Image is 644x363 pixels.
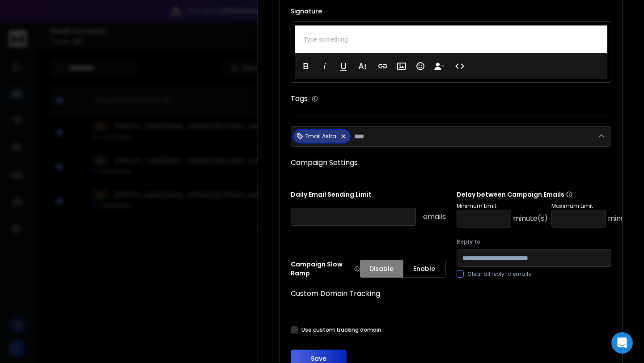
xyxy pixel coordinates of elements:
[467,270,531,278] label: Clear all replyTo emails
[457,238,612,245] label: Reply to
[291,190,446,203] p: Daily Email Sending Limit
[316,57,333,75] button: Italic (⌘I)
[513,213,548,224] p: minute(s)
[374,57,391,75] button: Insert Link (⌘K)
[457,203,548,210] p: Minimum Limit
[354,57,371,75] button: More Text
[451,57,468,75] button: Code View
[608,213,643,224] p: minute(s)
[457,190,643,199] p: Delay between Campaign Emails
[305,133,336,140] p: Email Astra
[551,203,643,210] p: Maximum Limit
[291,157,611,168] h1: Campaign Settings
[291,8,611,14] label: Signature
[301,326,381,333] label: Use custom tracking domain
[393,57,410,75] button: Insert Image (⌘P)
[431,57,448,75] button: Insert Unsubscribe Link
[403,260,446,278] button: Enable
[335,57,352,75] button: Underline (⌘U)
[423,211,446,222] p: emails
[291,288,611,299] h1: Custom Domain Tracking
[611,332,633,354] div: Open Intercom Messenger
[412,57,429,75] button: Emoticons
[291,93,308,104] h1: Tags
[297,57,314,75] button: Bold (⌘B)
[291,260,360,278] p: Campaign Slow Ramp
[360,260,403,278] button: Disable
